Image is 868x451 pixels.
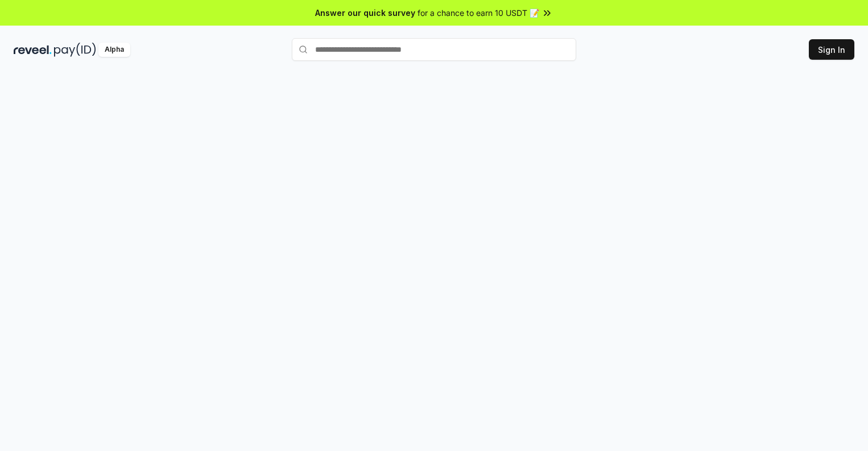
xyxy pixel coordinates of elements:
[315,7,415,19] span: Answer our quick survey
[98,43,130,57] div: Alpha
[809,39,854,60] button: Sign In
[418,7,539,19] span: for a chance to earn 10 USDT 📝
[14,43,52,57] img: reveel_dark
[54,43,96,57] img: pay_id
